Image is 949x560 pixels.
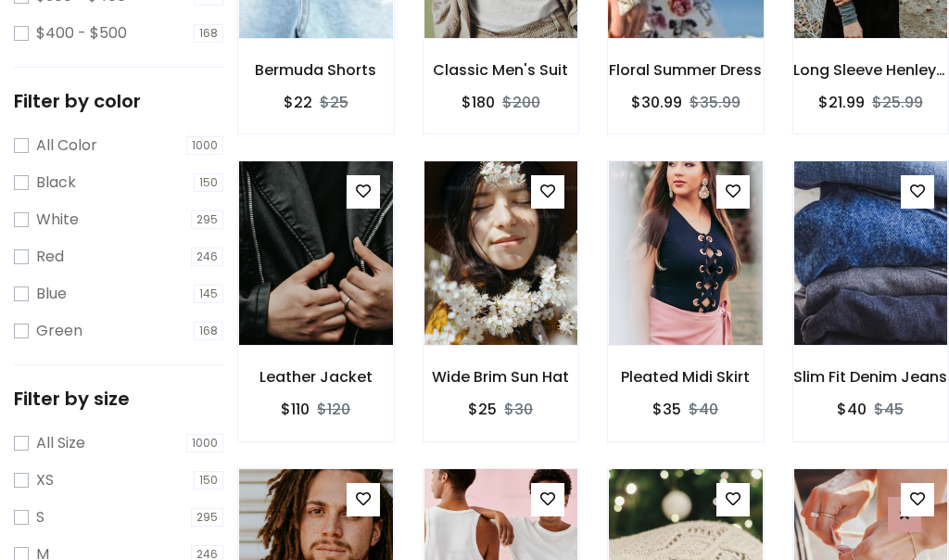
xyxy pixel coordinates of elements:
label: Blue [36,283,67,305]
label: White [36,209,79,231]
span: 295 [191,508,223,527]
del: $30 [504,399,533,420]
label: S [36,506,44,528]
span: 295 [191,210,223,229]
h6: Leather Jacket [238,368,394,386]
h6: Floral Summer Dress [608,61,764,79]
span: 1000 [186,136,223,155]
del: $120 [317,399,350,420]
h6: Bermuda Shorts [238,61,394,79]
h6: $30.99 [631,94,682,111]
label: All Size [36,432,85,454]
del: $25 [320,92,348,113]
label: $400 - $500 [36,22,127,45]
h6: Classic Men's Suit [424,61,579,79]
del: $40 [689,399,718,420]
span: 150 [194,173,223,192]
h6: $25 [468,401,497,418]
del: $200 [502,92,540,113]
del: $25.99 [872,92,923,113]
span: 168 [194,24,223,43]
h6: Long Sleeve Henley T-Shirt [793,61,949,79]
label: Black [36,172,76,194]
span: 145 [194,285,223,303]
label: Red [36,246,64,268]
h6: $110 [281,401,310,418]
h6: Slim Fit Denim Jeans [793,368,949,386]
h5: Filter by color [14,90,223,112]
h6: $180 [462,94,495,111]
span: 150 [194,471,223,490]
del: $35.99 [690,92,740,113]
h6: Wide Brim Sun Hat [424,368,579,386]
h6: Pleated Midi Skirt [608,368,764,386]
span: 246 [191,248,223,266]
label: Green [36,320,82,342]
h6: $35 [652,401,681,418]
h6: $21.99 [818,94,865,111]
label: XS [36,469,54,491]
span: 168 [194,322,223,340]
h6: $22 [284,94,312,111]
h5: Filter by size [14,388,223,410]
h6: $40 [837,401,867,418]
span: 1000 [186,434,223,452]
label: All Color [36,134,97,157]
del: $45 [874,399,904,420]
